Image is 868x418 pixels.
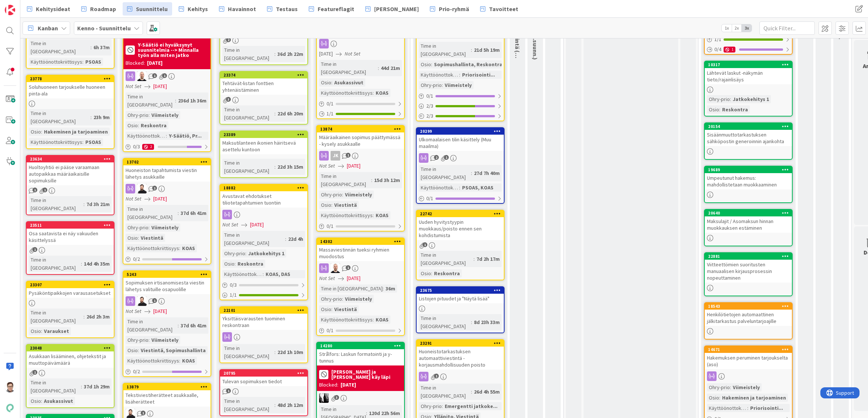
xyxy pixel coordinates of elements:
[123,142,211,151] div: 0/32
[126,121,138,129] div: Osio
[176,97,208,105] div: 236d 1h 36m
[417,101,504,111] div: 2/3
[81,260,82,268] span: :
[29,128,41,136] div: Osio
[226,97,231,102] span: 3
[347,162,360,170] span: [DATE]
[434,155,439,160] span: 2
[136,4,168,13] span: Suunnittelu
[123,254,211,264] div: 0/2
[220,370,307,386] div: 20795Tulevan sopimuksen tiedot
[708,62,792,67] div: 10317
[317,151,404,161] div: JK
[732,24,742,32] span: 2x
[27,156,114,162] div: 23634
[228,4,256,13] span: Havainnot
[319,78,331,87] div: Osio
[346,265,351,270] span: 1
[431,60,432,68] span: :
[304,2,359,16] a: Featureflagit
[475,255,502,263] div: 7d 2h 17m
[222,249,245,257] div: Ohry-prio
[417,128,504,151] div: 20299Ulkomaalaisen tilin käsittely (Muu maailma)
[439,4,469,13] span: Prio-ryhmä
[85,200,112,208] div: 7d 3h 21m
[250,221,264,229] span: [DATE]
[319,172,371,188] div: Time in [GEOGRAPHIC_DATA]
[472,169,502,177] div: 27d 7h 40m
[705,130,792,146] div: Sisäänmuuttotarkastuksen sähköpostin generoinnin ajankohta
[90,43,92,51] span: :
[29,138,82,146] div: Käyttöönottokriittisyys
[730,95,731,103] span: :
[426,195,433,202] span: 0 / 1
[123,159,211,182] div: 13702Huoneiston tapahtumista viestin lähetys asukkaille
[317,326,404,335] div: 0/1
[180,244,197,252] div: KOAS
[36,4,70,13] span: Kehitysideat
[123,384,211,407] div: 13879Tekstiviestiherätteet asukkaalle, lisäherätteet
[373,211,374,219] span: :
[123,159,211,165] div: 13702
[331,263,340,273] img: TM
[30,76,114,81] div: 23778
[276,4,298,13] span: Testaus
[220,78,307,95] div: Tehtävät-listan fonttien yhtenäistäminen
[82,58,83,66] span: :
[188,4,208,13] span: Kehitys
[27,156,114,185] div: 23634Huoltoyhtiö ei pääse varaamaan autopaikkaa määräaikaisille sopimuksille
[720,105,750,114] div: Reskontra
[126,111,148,119] div: Ohry-prio
[274,163,276,171] span: :
[719,105,720,114] span: :
[705,346,792,369] div: 14671Hakemuksen peruminen tarjoukselta (aso)
[426,2,474,16] a: Prio-ryhmä
[16,1,34,10] span: Support
[123,271,211,294] div: 5243Sopimuksen irtisanomisesta viestin lähetys valituille osapuolille
[123,384,211,390] div: 13879
[443,81,474,89] div: Viimeistely
[476,2,523,16] a: Tavoitteet
[29,58,82,66] div: Käyttöönottokriittisyys
[5,403,15,413] img: avatar
[319,89,373,97] div: Käyttöönottokriittisyys
[417,135,504,151] div: Ulkomaalaisen tilin käsittely (Muu maailma)
[374,211,390,219] div: KOAS
[705,253,792,260] div: 22881
[178,209,179,217] span: :
[220,131,307,138] div: 23389
[245,249,246,257] span: :
[153,195,167,203] span: [DATE]
[705,35,792,44] div: 1/1
[471,169,472,177] span: :
[708,210,792,216] div: 20640
[153,82,167,90] span: [DATE]
[705,68,792,84] div: Lähtevät laskut -näkymän tieto/rajainlisäys
[417,91,504,101] div: 0/1
[82,138,83,146] span: :
[220,307,307,314] div: 22101
[705,210,792,233] div: 20640Maksulajit / Asomaksun hinnan muokkauksen estäminen
[126,234,138,242] div: Osio
[707,105,719,114] div: Osio
[220,72,307,78] div: 23374
[423,242,427,247] span: 1
[138,42,208,58] b: Y-Säätiö ei hyväksynyt suunnitelmia --> Minnalla työn alla miten jatko
[332,201,359,209] div: Viestintä
[23,2,75,16] a: Kehitysideat
[417,111,504,121] div: 2/3
[372,176,402,184] div: 15d 3h 12m
[317,238,404,245] div: 14302
[319,191,342,199] div: Ohry-prio
[417,287,504,294] div: 23675
[317,126,404,149] div: 13874Määräaikainen sopimus päättymässä - kysely asukkaalle
[371,176,372,184] span: :
[5,5,15,15] img: Visit kanbanzone.com
[29,256,81,272] div: Time in [GEOGRAPHIC_DATA]
[29,109,90,125] div: Time in [GEOGRAPHIC_DATA]
[138,234,139,242] span: :
[432,269,462,277] div: Reskontra
[419,81,442,89] div: Ohry-prio
[162,73,167,78] span: 1
[126,244,179,252] div: Käyttöönottokriittisyys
